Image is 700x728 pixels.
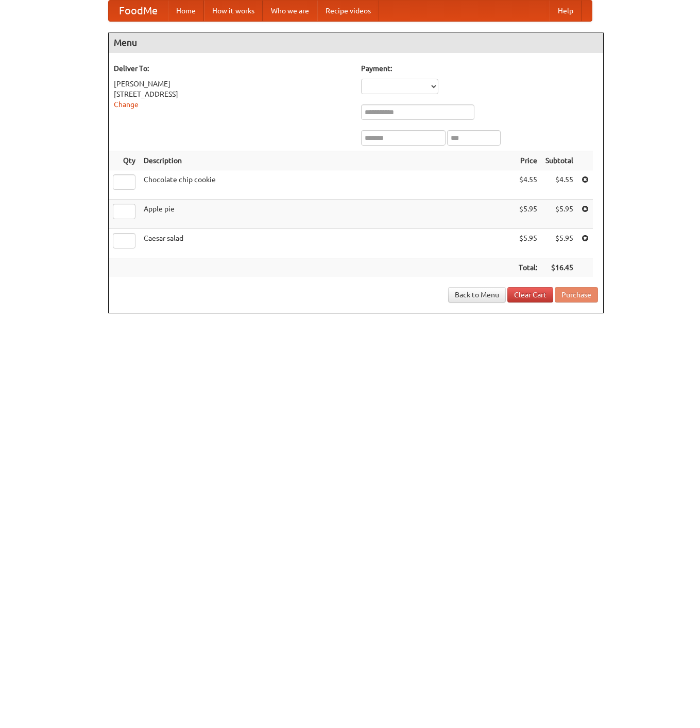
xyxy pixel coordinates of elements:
[140,151,515,170] th: Description
[114,100,139,109] a: Change
[140,200,515,229] td: Apple pie
[114,63,351,74] h5: Deliver To:
[204,1,263,21] a: How it works
[515,151,541,170] th: Price
[515,258,541,277] th: Total:
[541,258,577,277] th: $16.45
[168,1,204,21] a: Home
[448,287,506,303] a: Back to Menu
[109,32,603,53] h4: Menu
[140,170,515,200] td: Chocolate chip cookie
[541,200,577,229] td: $5.95
[109,1,168,21] a: FoodMe
[317,1,379,21] a: Recipe videos
[114,89,351,99] div: [STREET_ADDRESS]
[114,79,351,89] div: [PERSON_NAME]
[541,170,577,200] td: $4.55
[507,287,553,303] a: Clear Cart
[515,229,541,258] td: $5.95
[263,1,317,21] a: Who we are
[541,229,577,258] td: $5.95
[515,170,541,200] td: $4.55
[140,229,515,258] td: Caesar salad
[541,151,577,170] th: Subtotal
[555,287,598,303] button: Purchase
[109,151,140,170] th: Qty
[361,63,598,74] h5: Payment:
[515,200,541,229] td: $5.95
[550,1,582,21] a: Help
